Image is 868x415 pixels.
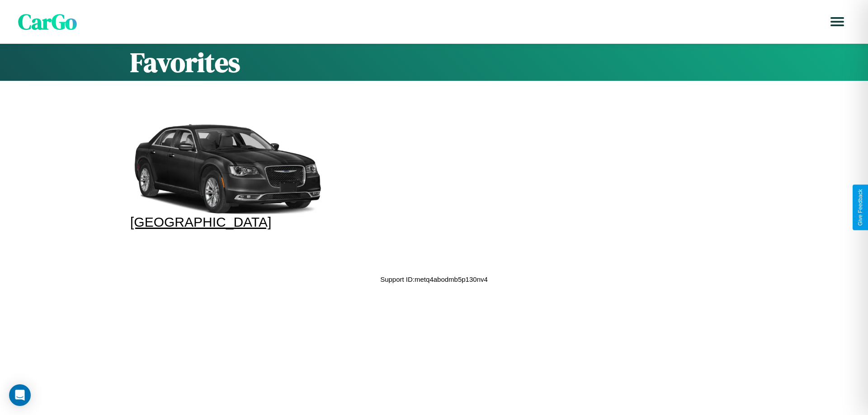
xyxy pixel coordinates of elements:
button: Open menu [825,9,850,34]
div: Open Intercom Messenger [9,384,31,406]
div: Give Feedback [857,189,863,226]
div: [GEOGRAPHIC_DATA] [130,214,325,230]
h1: Favorites [130,44,738,81]
span: CarGo [18,7,77,37]
p: Support ID: metq4abodmb5p130nv4 [380,273,488,285]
